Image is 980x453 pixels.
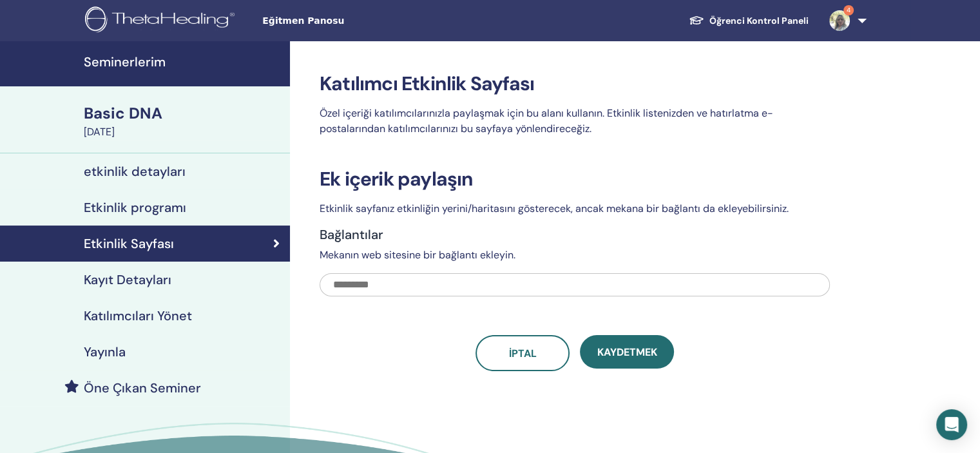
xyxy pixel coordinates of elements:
[84,164,186,179] h4: etkinlik detayları
[476,335,570,371] a: İptal
[84,54,282,70] h4: Seminerlerim
[320,201,830,217] p: Etkinlik sayfanız etkinliğin yerini/haritasını gösterecek, ancak mekana bir bağlantı da ekleyebil...
[320,247,830,263] p: Mekanın web sitesine bir bağlantı ekleyin.
[262,14,456,28] span: Eğitmen Panosu
[829,10,850,31] img: default.jpg
[509,347,537,360] span: İptal
[76,102,290,140] a: Basic DNA[DATE]
[84,200,186,215] h4: Etkinlik programı
[678,9,819,33] a: Öğrenci Kontrol Paneli
[320,72,830,95] h3: Katılımcı Etkinlik Sayfası
[84,344,126,360] h4: Yayınla
[84,236,174,251] h4: Etkinlik Sayfası
[84,308,192,323] h4: Katılımcıları Yönet
[597,345,657,359] span: Kaydetmek
[689,15,704,26] img: graduation-cap-white.svg
[320,106,830,137] p: Özel içeriği katılımcılarınızla paylaşmak için bu alanı kullanın. Etkinlik listenizden ve hatırla...
[580,335,674,369] button: Kaydetmek
[84,272,171,287] h4: Kayıt Detayları
[84,380,201,396] h4: Öne Çıkan Seminer
[936,409,967,440] div: Open Intercom Messenger
[320,168,830,191] h3: Ek içerik paylaşın
[85,6,239,35] img: logo.png
[84,124,282,140] div: [DATE]
[84,102,282,124] div: Basic DNA
[843,5,854,15] span: 4
[320,227,830,242] h4: Bağlantılar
